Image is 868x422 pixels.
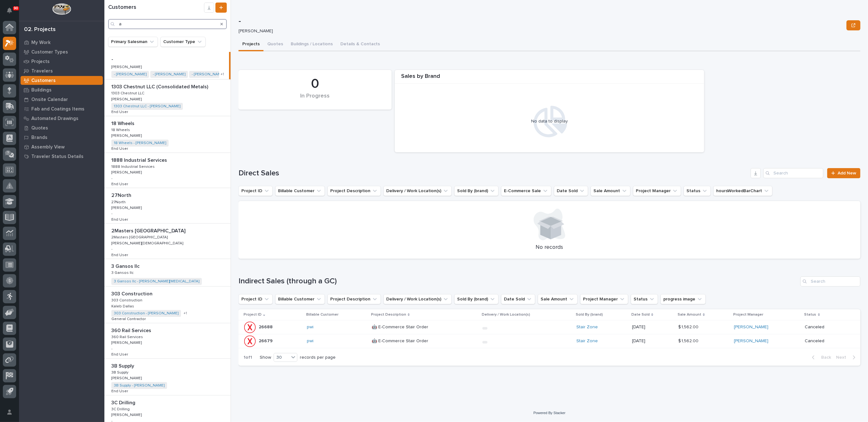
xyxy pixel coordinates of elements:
span: Back [817,355,831,360]
button: Project ID [239,186,273,196]
a: 303 Construction303 Construction 303 Construction303 Construction Kaleb DallasKaleb Dallas 303 Co... [104,287,231,323]
span: + 1 [183,312,187,315]
p: [PERSON_NAME] [111,132,143,138]
p: 3 Gansos llc [111,269,135,275]
p: Date Sold [631,311,650,318]
div: Sales by Brand [395,73,704,84]
p: records per page [300,355,336,360]
p: Traveler Status Details [31,154,84,160]
button: Quotes [263,38,287,51]
a: [PERSON_NAME] [734,338,768,344]
p: 🤖 E-Commerce Stair Order [372,337,430,344]
p: [PERSON_NAME] [239,28,841,34]
a: 3 Gansos llc3 Gansos llc 3 Gansos llc3 Gansos llc 3 Gansos llc - [PERSON_NAME][MEDICAL_DATA] [104,259,231,287]
a: 2Masters [GEOGRAPHIC_DATA]2Masters [GEOGRAPHIC_DATA] 2Masters [GEOGRAPHIC_DATA]2Masters [GEOGRAPH... [104,224,231,259]
a: Brands [19,133,104,142]
p: End User [111,351,129,357]
a: [PERSON_NAME] [734,324,768,330]
p: 27North [111,191,133,198]
p: Delivery / Work Location(s) [482,311,530,318]
button: Notifications [3,4,16,17]
p: Canceled [805,324,850,330]
a: Powered By Stacker [533,411,565,415]
p: 3C Drilling [111,399,137,406]
p: Sold By (brand) [576,311,603,318]
p: Automated Drawings [31,116,78,122]
a: 1303 Chestnut LLC - [PERSON_NAME] [114,104,180,109]
img: Workspace Logo [52,3,71,15]
button: Buildings / Locations [287,38,337,51]
p: End User [111,252,129,257]
p: - [239,17,844,26]
p: No records [246,244,853,251]
p: Onsite Calendar [31,97,68,103]
div: Search [763,168,823,178]
button: Date Sold [501,294,535,304]
p: 18 Wheels [111,127,131,132]
p: [PERSON_NAME] [111,169,143,175]
button: Project Manager [580,294,628,304]
a: Customer Types [19,47,104,57]
button: Projects [239,38,263,51]
p: End User [111,216,129,222]
p: Assembly View [31,144,65,150]
p: - [111,211,113,216]
button: Date Sold [554,186,588,196]
a: Automated Drawings [19,114,104,123]
button: Sold By (brand) [454,186,499,196]
p: - [111,247,113,251]
p: 360 Rail Services [111,334,144,339]
button: Status [684,186,711,196]
p: End User [111,109,129,114]
p: Billable Customer [306,311,338,318]
p: Quotes [31,125,48,131]
a: My Work [19,38,104,47]
div: 02. Projects [24,26,56,33]
p: 2Masters [GEOGRAPHIC_DATA] [111,234,169,240]
h1: Customers [108,4,204,11]
button: Next [834,355,860,360]
p: 1888 Industrial Services [111,156,168,163]
p: General Contractor [111,316,147,321]
p: 18 Wheels [111,119,136,127]
a: 27North27North 27North27North [PERSON_NAME][PERSON_NAME] -End UserEnd User [104,188,231,224]
button: E-Commerce Sale [501,186,551,196]
a: 18 Wheels - [PERSON_NAME] [114,141,166,145]
p: Projects [31,59,50,65]
p: - [111,176,113,181]
div: Notifications90 [8,8,16,18]
p: Show [260,355,271,360]
div: No data to display [398,119,701,124]
a: pwi [307,324,313,330]
p: [PERSON_NAME] [111,375,143,381]
button: Project ID [239,294,273,304]
button: Delivery / Work Location(s) [383,186,452,196]
input: Search [800,276,860,287]
p: 303 Construction [111,290,154,297]
p: Travelers [31,68,53,74]
p: - [111,347,113,351]
button: Details & Contacts [337,38,384,51]
p: Fab and Coatings Items [31,106,84,112]
p: [PERSON_NAME] [111,412,143,417]
a: - [PERSON_NAME] [192,72,224,77]
a: 3B Supply3B Supply 3B Supply3B Supply [PERSON_NAME][PERSON_NAME] 3B Supply - [PERSON_NAME] End Us... [104,359,231,395]
p: $ 1,562.00 [678,323,700,330]
input: Search [108,19,227,29]
div: 0 [249,76,381,92]
p: [PERSON_NAME] [111,96,143,102]
p: 3C Drilling [111,406,131,412]
span: Add New [838,171,856,175]
p: 1303 Chestnut LLC [111,90,146,96]
a: Customers [19,76,104,85]
a: Onsite Calendar [19,95,104,104]
p: $ 1,562.00 [678,337,700,344]
button: Customer Type [160,37,206,47]
a: Fab and Coatings Items [19,104,104,114]
a: 303 Construction - [PERSON_NAME] [114,311,178,316]
h1: Indirect Sales (through a GC) [239,277,798,286]
a: -- [PERSON_NAME][PERSON_NAME] - [PERSON_NAME] - [PERSON_NAME] - [PERSON_NAME] +1 [104,52,231,79]
a: Travelers [19,66,104,76]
